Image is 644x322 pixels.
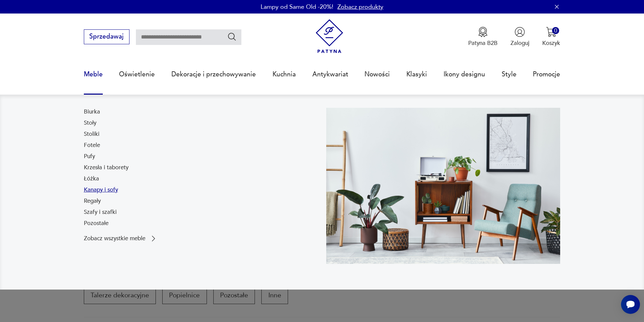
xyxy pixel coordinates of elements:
a: Promocje [533,59,560,90]
a: Biurka [84,108,100,116]
p: Koszyk [542,39,560,47]
a: Łóżka [84,175,99,183]
p: Zobacz wszystkie meble [84,236,145,241]
a: Meble [84,59,103,90]
a: Antykwariat [312,59,348,90]
button: 0Koszyk [542,27,560,47]
a: Nowości [364,59,390,90]
button: Sprzedawaj [84,29,129,44]
p: Zaloguj [510,39,529,47]
button: Patyna B2B [468,27,498,47]
a: Zobacz produkty [337,3,383,11]
a: Szafy i szafki [84,208,117,216]
button: Szukaj [227,32,237,42]
a: Stoliki [84,130,99,138]
a: Pufy [84,152,95,160]
button: Zaloguj [510,27,529,47]
div: 0 [552,27,559,34]
img: Ikonka użytkownika [515,27,525,37]
a: Style [502,59,517,90]
a: Sprzedawaj [84,34,129,40]
iframe: Smartsupp widget button [621,295,640,314]
a: Fotele [84,141,100,149]
a: Kuchnia [272,59,296,90]
a: Oświetlenie [119,59,155,90]
img: 969d9116629659dbb0bd4e745da535dc.jpg [326,108,560,264]
a: Pozostałe [84,219,109,227]
a: Klasyki [406,59,427,90]
p: Patyna B2B [468,39,498,47]
a: Stoły [84,119,96,127]
a: Regały [84,197,101,205]
img: Patyna - sklep z meblami i dekoracjami vintage [312,19,347,53]
img: Ikona medalu [478,27,488,37]
a: Dekoracje i przechowywanie [171,59,256,90]
a: Zobacz wszystkie meble [84,234,158,243]
p: Lampy od Same Old -20%! [261,3,333,11]
a: Krzesła i taborety [84,164,128,172]
a: Kanapy i sofy [84,186,118,194]
img: Ikona koszyka [546,27,556,37]
a: Ikona medaluPatyna B2B [468,27,498,47]
a: Ikony designu [444,59,485,90]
